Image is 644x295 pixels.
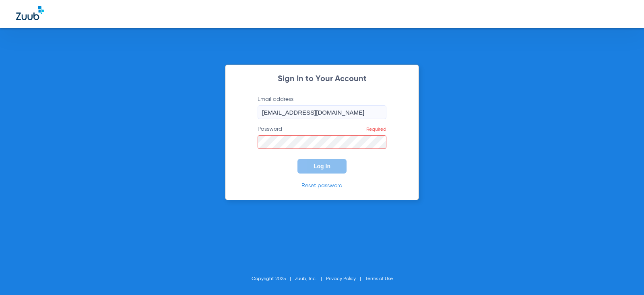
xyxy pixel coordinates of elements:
[258,105,386,119] input: Email address
[366,127,386,132] span: Required
[258,125,386,149] label: Password
[301,183,343,188] a: Reset password
[258,95,386,119] label: Email address
[16,6,44,20] img: Zuub Logo
[295,275,326,283] li: Zuub, Inc.
[365,276,393,281] a: Terms of Use
[258,135,386,149] input: PasswordRequired
[246,75,398,83] h2: Sign In to Your Account
[326,276,356,281] a: Privacy Policy
[252,275,295,283] li: Copyright 2025
[297,159,347,174] button: Log In
[314,163,330,169] span: Log In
